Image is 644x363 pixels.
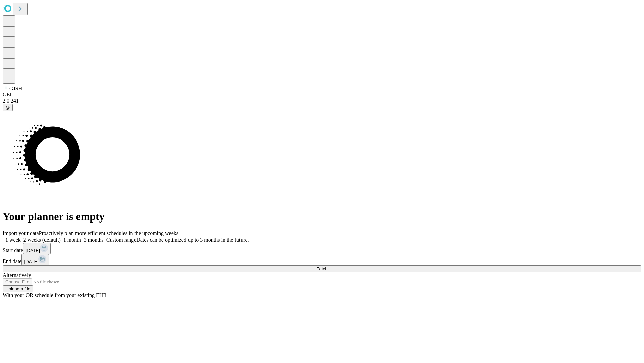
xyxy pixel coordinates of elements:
span: GJSH [9,86,22,91]
button: Upload a file [3,285,33,292]
span: Custom range [106,237,136,243]
span: Alternatively [3,272,31,278]
button: [DATE] [23,243,51,254]
span: With your OR schedule from your existing EHR [3,292,107,298]
span: Dates can be optimized up to 3 months in the future. [136,237,249,243]
span: Proactively plan more efficient schedules in the upcoming weeks. [39,230,180,236]
span: @ [5,105,10,110]
span: [DATE] [26,248,40,253]
span: 1 week [5,237,21,243]
span: 1 month [63,237,81,243]
button: Fetch [3,265,641,272]
button: @ [3,104,13,111]
span: Import your data [3,230,39,236]
div: End date [3,254,641,265]
button: [DATE] [21,254,49,265]
span: Fetch [316,266,327,271]
span: 2 weeks (default) [23,237,61,243]
div: 2.0.241 [3,98,641,104]
div: Start date [3,243,641,254]
div: GEI [3,92,641,98]
h1: Your planner is empty [3,210,641,223]
span: 3 months [84,237,104,243]
span: [DATE] [24,259,38,264]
